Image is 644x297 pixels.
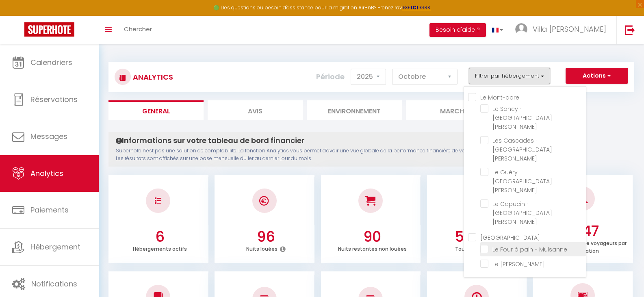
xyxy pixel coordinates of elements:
[30,242,80,252] span: Hébergement
[455,244,502,252] p: Taux d'occupation
[220,228,313,245] h3: 96
[492,137,552,163] span: Les Cascades · [GEOGRAPHIC_DATA][PERSON_NAME]
[406,100,501,120] li: Marché
[155,197,161,204] img: NO IMAGE
[543,238,627,254] p: Nombre moyen de voyageurs par réservation
[338,244,407,252] p: Nuits restantes non louées
[469,68,550,84] button: Filtrer par hébergement
[30,57,72,67] span: Calendriers
[30,94,78,104] span: Réservations
[625,25,635,35] img: logout
[30,205,69,215] span: Paiements
[208,100,303,120] li: Avis
[116,147,495,163] p: Superhote n'est pas une solution de comptabilité. La fonction Analytics vous permet d'avoir une v...
[108,100,204,120] li: General
[326,228,419,245] h3: 90
[429,23,486,37] button: Besoin d'aide ?
[492,168,552,194] span: Le Guéry · [GEOGRAPHIC_DATA][PERSON_NAME]
[492,260,545,268] span: Le [PERSON_NAME]
[533,24,606,34] span: Villa [PERSON_NAME]
[30,131,67,141] span: Messages
[31,279,77,289] span: Notifications
[316,68,345,86] label: Période
[133,244,187,252] p: Hébergements actifs
[113,228,206,245] h3: 6
[131,68,173,86] h3: Analytics
[492,105,552,131] span: Le Sancy · [GEOGRAPHIC_DATA][PERSON_NAME]
[515,23,527,35] img: ...
[24,22,74,37] img: Super Booking
[432,228,525,245] h3: 51.61 %
[307,100,402,120] li: Environnement
[116,136,495,145] h4: Informations sur votre tableau de bord financier
[402,4,431,11] a: >>> ICI <<<<
[492,200,552,226] span: Le Capucin · [GEOGRAPHIC_DATA][PERSON_NAME]
[246,244,278,252] p: Nuits louées
[509,16,616,44] a: ... Villa [PERSON_NAME]
[118,16,158,44] a: Chercher
[124,25,152,33] span: Chercher
[566,68,628,84] button: Actions
[30,168,63,178] span: Analytics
